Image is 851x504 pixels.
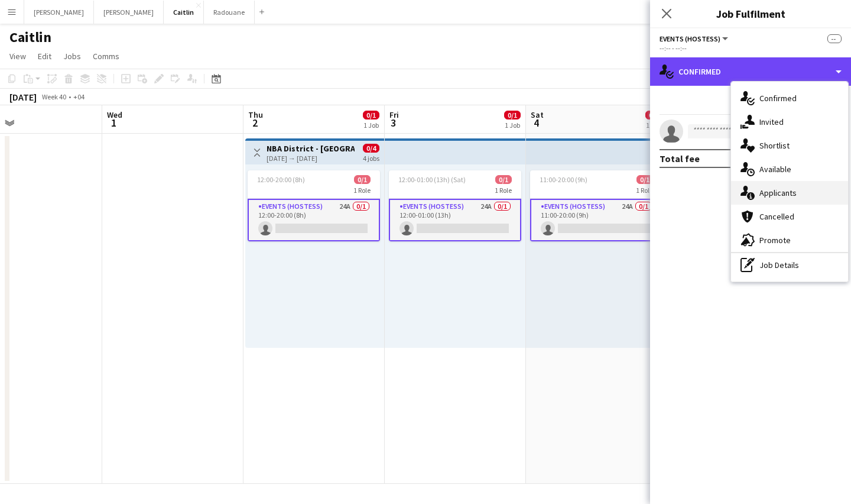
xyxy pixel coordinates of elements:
[759,93,797,104] span: Confirmed
[388,116,399,130] span: 3
[504,111,521,119] span: 0/1
[636,175,653,184] span: 0/1
[660,34,730,43] button: Events (Hostess)
[759,140,790,151] span: Shortlist
[73,92,85,101] div: +04
[267,154,355,163] div: [DATE] → [DATE]
[645,111,662,119] span: 0/1
[389,170,521,241] app-job-card: 12:00-01:00 (13h) (Sat)0/11 RoleEvents (Hostess)24A0/112:00-01:00 (13h)
[540,175,587,184] span: 11:00-20:00 (9h)
[94,1,164,24] button: [PERSON_NAME]
[650,6,851,21] h3: Job Fulfilment
[389,199,521,241] app-card-role: Events (Hostess)24A0/112:00-01:00 (13h)
[93,51,119,62] span: Comms
[38,51,51,62] span: Edit
[105,116,122,130] span: 1
[398,175,466,184] span: 12:00-01:00 (13h) (Sat)
[505,121,520,130] div: 1 Job
[646,121,661,130] div: 1 Job
[650,57,851,86] div: Confirmed
[495,175,512,184] span: 0/1
[248,199,380,241] app-card-role: Events (Hostess)24A0/112:00-20:00 (8h)
[59,49,86,64] a: Jobs
[389,109,399,120] span: Fri
[9,51,26,62] span: View
[24,1,94,24] button: [PERSON_NAME]
[257,175,305,184] span: 12:00-20:00 (8h)
[63,51,81,62] span: Jobs
[636,186,653,195] span: 1 Role
[827,34,842,43] span: --
[267,143,355,154] h3: NBA District - [GEOGRAPHIC_DATA]
[9,28,51,46] h1: Caitlin
[759,211,794,222] span: Cancelled
[759,117,784,127] span: Invited
[759,188,797,198] span: Applicants
[731,253,848,277] div: Job Details
[660,44,842,53] div: --:-- - --:--
[107,109,122,120] span: Wed
[529,116,544,130] span: 4
[530,199,662,241] app-card-role: Events (Hostess)24A0/111:00-20:00 (9h)
[363,144,379,153] span: 0/4
[9,91,37,103] div: [DATE]
[246,116,263,130] span: 2
[759,235,791,245] span: Promote
[660,34,720,43] span: Events (Hostess)
[354,175,371,184] span: 0/1
[495,186,512,195] span: 1 Role
[353,186,371,195] span: 1 Role
[39,92,69,101] span: Week 40
[33,49,56,64] a: Edit
[88,49,124,64] a: Comms
[204,1,255,24] button: Radouane
[363,153,379,163] div: 4 jobs
[164,1,204,24] button: Caitlin
[363,121,379,130] div: 1 Job
[248,109,263,120] span: Thu
[248,170,380,241] app-job-card: 12:00-20:00 (8h)0/11 RoleEvents (Hostess)24A0/112:00-20:00 (8h)
[531,109,544,120] span: Sat
[5,49,31,64] a: View
[660,153,700,164] div: Total fee
[530,170,662,241] app-job-card: 11:00-20:00 (9h)0/11 RoleEvents (Hostess)24A0/111:00-20:00 (9h)
[363,111,379,119] span: 0/1
[759,164,791,175] span: Available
